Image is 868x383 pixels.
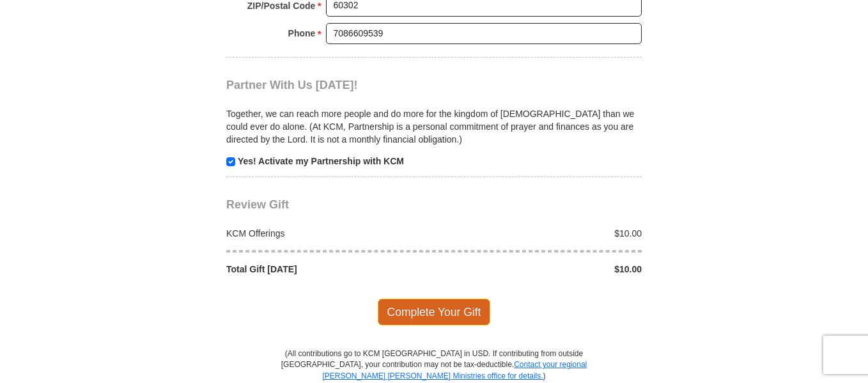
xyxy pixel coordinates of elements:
a: Contact your regional [PERSON_NAME] [PERSON_NAME] Ministries office for details. [322,360,587,380]
div: KCM Offerings [220,227,435,240]
div: $10.00 [434,263,649,276]
span: Complete Your Gift [378,299,491,325]
strong: Yes! Activate my Partnership with KCM [238,156,404,166]
div: $10.00 [434,227,649,240]
p: Together, we can reach more people and do more for the kingdom of [DEMOGRAPHIC_DATA] than we coul... [226,107,642,146]
span: Partner With Us [DATE]! [226,79,358,91]
strong: Phone [288,24,316,42]
span: Review Gift [226,198,289,211]
div: Total Gift [DATE] [220,263,435,276]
